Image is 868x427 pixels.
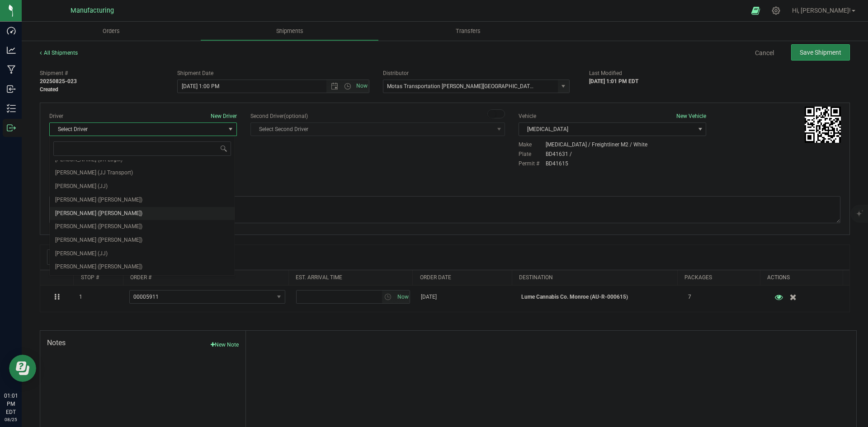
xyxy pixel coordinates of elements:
[694,123,706,136] span: select
[71,7,114,14] span: Manufacturing
[589,69,622,77] label: Last Modified
[383,69,409,77] label: Distributor
[55,221,142,233] span: [PERSON_NAME] ([PERSON_NAME])
[791,44,850,61] button: Save Shipment
[40,78,77,84] strong: 20250825-023
[4,416,18,423] p: 08/25
[7,123,16,132] inline-svg: Outbound
[264,27,316,35] span: Shipments
[676,112,706,120] button: New Vehicle
[55,261,142,273] span: [PERSON_NAME] ([PERSON_NAME])
[49,112,63,120] label: Driver
[382,291,395,303] span: select
[40,86,58,93] strong: Created
[55,235,142,246] span: [PERSON_NAME] ([PERSON_NAME])
[40,50,78,56] a: All Shipments
[47,338,239,348] span: Notes
[688,293,691,301] span: 7
[90,27,132,35] span: Orders
[421,293,437,301] span: [DATE]
[519,274,553,281] a: Destination
[805,107,841,143] qrcode: 20250825-023
[395,291,410,304] span: Set Current date
[55,181,108,192] span: [PERSON_NAME] (JJ)
[55,208,142,220] span: [PERSON_NAME] ([PERSON_NAME])
[7,104,16,113] inline-svg: Inventory
[55,154,123,166] span: [PERSON_NAME] (JK Logix)
[521,293,677,301] p: Lume Cannabis Co. Monroe (AU-R-000615)
[250,112,308,120] label: Second Driver
[79,293,82,301] span: 1
[354,80,370,93] span: Set Current date
[805,107,841,143] img: Scan me!
[340,83,355,90] span: Open the time view
[225,123,236,136] span: select
[684,274,712,281] a: Packages
[284,113,308,119] span: (optional)
[443,27,493,35] span: Transfers
[47,249,118,265] button: Add an Order/Stop
[519,123,694,136] span: [MEDICAL_DATA]
[211,112,237,120] button: New Driver
[800,49,841,56] span: Save Shipment
[55,194,142,206] span: [PERSON_NAME] ([PERSON_NAME])
[589,78,638,84] strong: [DATE] 1:01 PM EDT
[519,112,536,120] label: Vehicle
[745,2,766,19] span: Open Ecommerce Menu
[81,274,99,281] a: Stop #
[395,291,410,303] span: select
[55,167,133,179] span: [PERSON_NAME] (JJ Transport)
[327,83,342,90] span: Open the date view
[519,150,546,158] label: Plate
[760,270,843,286] th: Actions
[383,80,552,93] input: Select
[55,248,108,260] span: [PERSON_NAME] (JJ)
[379,22,557,41] a: Transfers
[546,160,568,168] div: BD41615
[770,6,782,15] div: Manage settings
[50,123,225,136] span: Select Driver
[296,274,342,281] a: Est. arrival time
[22,22,200,41] a: Orders
[40,69,164,77] span: Shipment #
[4,392,18,416] p: 01:01 PM EDT
[519,160,546,168] label: Permit #
[7,65,16,74] inline-svg: Manufacturing
[211,341,239,349] button: New Note
[7,84,16,94] inline-svg: Inbound
[546,141,647,149] div: [MEDICAL_DATA] / Freightliner M2 / White
[420,274,451,281] a: Order date
[130,274,151,281] a: Order #
[7,26,16,35] inline-svg: Dashboard
[546,150,572,158] div: BD41631 /
[792,7,851,14] span: Hi, [PERSON_NAME]!
[273,291,284,303] span: select
[200,22,379,41] a: Shipments
[9,355,36,382] iframe: Resource center
[519,141,546,149] label: Make
[177,69,213,77] label: Shipment Date
[133,294,159,300] span: 00005911
[7,46,16,55] inline-svg: Analytics
[755,48,774,57] a: Cancel
[558,80,569,93] span: select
